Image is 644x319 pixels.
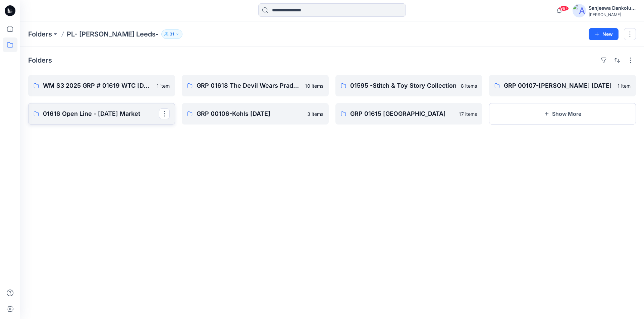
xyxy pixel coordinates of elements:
p: 1 item [618,82,631,89]
span: 99+ [559,6,569,11]
button: 31 [161,29,182,39]
p: 31 [170,30,174,38]
img: avatar [573,4,586,17]
a: 01616 Open Line - [DATE] Market [28,103,175,125]
h4: Folders [28,56,52,64]
a: 01595 -Stitch & Toy Story Collection8 items [335,75,482,96]
p: 8 items [461,82,477,89]
a: WM S3 2025 GRP # 01619 WTC [DATE]1 item [28,75,175,96]
p: 3 items [307,110,323,117]
div: Sanjeewa Dankoluwage [589,4,636,12]
p: GRP 00106-Kohls [DATE] [197,109,303,118]
button: Show More [489,103,636,125]
p: 01616 Open Line - [DATE] Market [43,109,159,118]
a: GRP 00106-Kohls [DATE]3 items [182,103,329,125]
a: GRP 00107-[PERSON_NAME] [DATE]1 item [489,75,636,96]
p: GRP 01618 The Devil Wears Prada Collection [197,81,301,90]
button: New [589,28,619,40]
p: 01595 -Stitch & Toy Story Collection [350,81,457,90]
p: GRP 01615 [GEOGRAPHIC_DATA] [350,109,455,118]
a: Folders [28,29,52,39]
p: PL- [PERSON_NAME] Leeds- [67,29,159,39]
div: [PERSON_NAME] [589,12,636,17]
p: 10 items [305,82,323,89]
a: GRP 01615 [GEOGRAPHIC_DATA]17 items [335,103,482,125]
p: 1 item [157,82,170,89]
p: WM S3 2025 GRP # 01619 WTC [DATE] [43,81,153,90]
p: 17 items [459,110,477,117]
a: GRP 01618 The Devil Wears Prada Collection10 items [182,75,329,96]
p: GRP 00107-[PERSON_NAME] [DATE] [504,81,613,90]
